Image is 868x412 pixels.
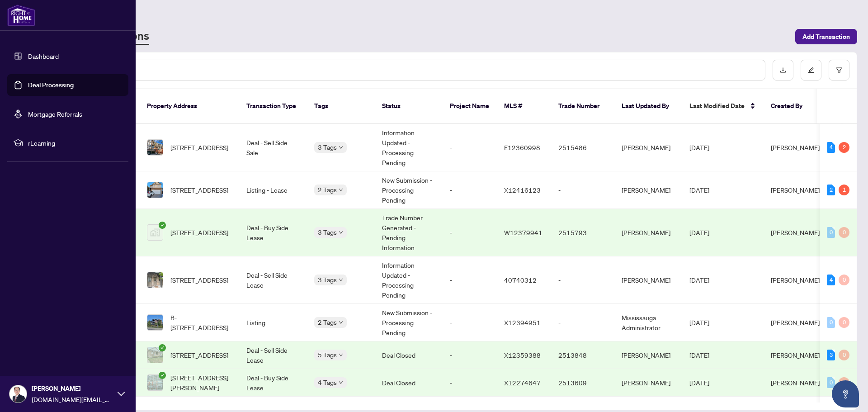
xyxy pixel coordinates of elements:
[443,171,497,209] td: -
[773,60,793,81] button: download
[614,209,682,256] td: [PERSON_NAME]
[443,89,497,124] th: Project Name
[504,379,541,387] span: X12274647
[239,341,307,369] td: Deal - Sell Side Lease
[147,140,163,155] img: thumbnail-img
[28,81,74,89] a: Deal Processing
[551,341,614,369] td: 2513848
[551,304,614,341] td: -
[504,143,540,152] span: E12360998
[147,315,163,330] img: thumbnail-img
[504,318,541,327] span: X12394951
[7,5,35,26] img: logo
[318,275,337,285] span: 3 Tags
[827,142,835,153] div: 4
[375,171,443,209] td: New Submission - Processing Pending
[339,278,343,282] span: down
[551,124,614,171] td: 2515486
[827,350,835,360] div: 3
[832,380,859,407] button: Open asap
[170,373,232,393] span: [STREET_ADDRESS][PERSON_NAME]
[239,369,307,397] td: Deal - Buy Side Lease
[239,209,307,256] td: Deal - Buy Side Lease
[614,369,682,397] td: [PERSON_NAME]
[443,369,497,397] td: -
[147,347,163,363] img: thumbnail-img
[689,143,709,152] span: [DATE]
[9,385,27,403] img: Profile Icon
[339,320,343,325] span: down
[147,225,163,240] img: thumbnail-img
[239,304,307,341] td: Listing
[497,89,551,124] th: MLS #
[551,369,614,397] td: 2513609
[318,142,337,152] span: 3 Tags
[771,318,820,327] span: [PERSON_NAME]
[239,124,307,171] td: Deal - Sell Side Sale
[551,171,614,209] td: -
[551,256,614,304] td: -
[839,185,849,195] div: 1
[443,304,497,341] td: -
[28,52,59,60] a: Dashboard
[32,384,113,393] span: [PERSON_NAME]
[614,89,682,124] th: Last Updated By
[375,256,443,304] td: Information Updated - Processing Pending
[839,350,849,360] div: 0
[504,276,537,284] span: 40740312
[827,317,835,328] div: 0
[689,101,745,111] span: Last Modified Date
[375,209,443,256] td: Trade Number Generated - Pending Information
[802,29,850,44] span: Add Transaction
[771,143,820,152] span: [PERSON_NAME]
[318,350,337,360] span: 5 Tags
[839,275,849,285] div: 0
[836,67,842,73] span: filter
[28,138,122,148] span: rLearning
[170,142,228,152] span: [STREET_ADDRESS]
[443,209,497,256] td: -
[28,110,82,118] a: Mortgage Referrals
[689,318,709,327] span: [DATE]
[689,379,709,387] span: [DATE]
[170,313,232,332] span: B-[STREET_ADDRESS]
[375,341,443,369] td: Deal Closed
[801,60,821,81] button: edit
[839,142,849,153] div: 2
[159,372,166,379] span: check-circle
[32,394,113,404] span: [DOMAIN_NAME][EMAIL_ADDRESS][DOMAIN_NAME]
[827,377,835,388] div: 0
[339,230,343,235] span: down
[839,317,849,328] div: 0
[318,185,337,195] span: 2 Tags
[771,379,820,387] span: [PERSON_NAME]
[147,182,163,198] img: thumbnail-img
[147,272,163,288] img: thumbnail-img
[771,186,820,194] span: [PERSON_NAME]
[614,304,682,341] td: Mississauga Administrator
[443,341,497,369] td: -
[375,369,443,397] td: Deal Closed
[682,89,764,124] th: Last Modified Date
[239,171,307,209] td: Listing - Lease
[614,171,682,209] td: [PERSON_NAME]
[689,228,709,237] span: [DATE]
[839,227,849,238] div: 0
[339,188,343,192] span: down
[780,67,786,73] span: download
[339,353,343,357] span: down
[339,145,343,150] span: down
[375,304,443,341] td: New Submission - Processing Pending
[771,351,820,359] span: [PERSON_NAME]
[375,89,443,124] th: Status
[170,185,228,195] span: [STREET_ADDRESS]
[771,228,820,237] span: [PERSON_NAME]
[551,209,614,256] td: 2515793
[504,228,542,237] span: W12379941
[147,375,163,390] img: thumbnail-img
[140,89,239,124] th: Property Address
[827,227,835,238] div: 0
[318,377,337,388] span: 4 Tags
[159,344,166,351] span: check-circle
[170,227,228,237] span: [STREET_ADDRESS]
